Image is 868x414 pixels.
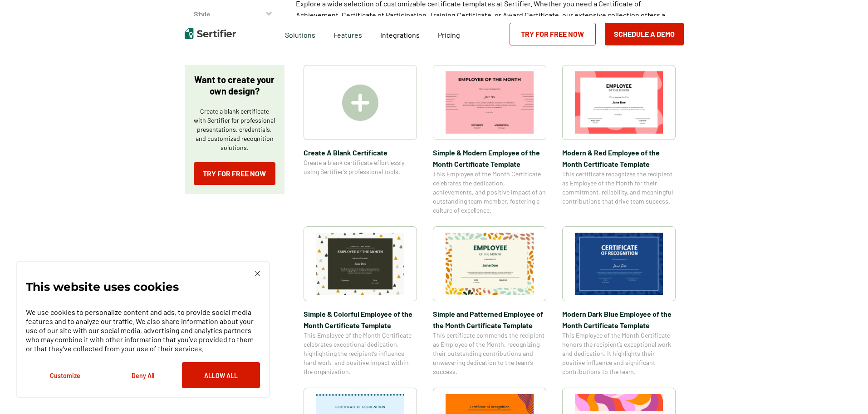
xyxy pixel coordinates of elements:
a: Simple and Patterned Employee of the Month Certificate TemplateSimple and Patterned Employee of t... [433,226,546,376]
img: Sertifier | Digital Credentialing Platform [185,28,236,39]
img: Modern Dark Blue Employee of the Month Certificate Template [575,233,663,295]
button: Schedule a Demo [605,23,684,45]
button: Allow All [182,362,260,388]
span: Create a blank certificate effortlessly using Sertifier’s professional tools. [304,158,417,176]
img: Simple & Modern Employee of the Month Certificate Template [446,71,534,134]
img: Simple and Patterned Employee of the Month Certificate Template [446,233,534,295]
span: Simple & Colorful Employee of the Month Certificate Template [304,308,417,331]
p: Create a blank certificate with Sertifier for professional presentations, credentials, and custom... [194,107,275,152]
a: Modern & Red Employee of the Month Certificate TemplateModern & Red Employee of the Month Certifi... [562,65,676,215]
a: Pricing [438,28,460,40]
p: Want to create your own design? [194,74,275,97]
span: Simple & Modern Employee of the Month Certificate Template [433,147,546,170]
span: This Employee of the Month Certificate celebrates exceptional dedication, highlighting the recipi... [304,331,417,376]
a: Simple & Modern Employee of the Month Certificate TemplateSimple & Modern Employee of the Month C... [433,65,546,215]
a: Integrations [380,28,420,40]
a: Try for Free Now [194,162,275,185]
img: Cookie Popup Close [255,271,260,276]
span: Solutions [285,28,315,40]
span: Features [333,28,362,40]
button: Deny All [104,362,182,388]
span: Modern Dark Blue Employee of the Month Certificate Template [562,308,676,331]
span: This certificate recognizes the recipient as Employee of the Month for their commitment, reliabil... [562,170,676,206]
button: Style [185,3,284,25]
span: Modern & Red Employee of the Month Certificate Template [562,147,676,170]
p: This website uses cookies [26,282,179,291]
button: Customize [26,362,104,388]
span: Integrations [380,30,420,39]
img: Create A Blank Certificate [342,85,378,121]
a: Simple & Colorful Employee of the Month Certificate TemplateSimple & Colorful Employee of the Mon... [304,226,417,376]
span: Simple and Patterned Employee of the Month Certificate Template [433,308,546,331]
span: This certificate commends the recipient as Employee of the Month, recognizing their outstanding c... [433,331,546,376]
span: Create A Blank Certificate [304,147,417,158]
a: Try for Free Now [510,23,596,45]
img: Modern & Red Employee of the Month Certificate Template [575,71,663,134]
img: Simple & Colorful Employee of the Month Certificate Template [316,233,404,295]
span: Pricing [438,30,460,39]
span: This Employee of the Month Certificate celebrates the dedication, achievements, and positive impa... [433,170,546,215]
span: This Employee of the Month Certificate honors the recipient’s exceptional work and dedication. It... [562,331,676,376]
p: We use cookies to personalize content and ads, to provide social media features and to analyze ou... [26,308,260,353]
a: Modern Dark Blue Employee of the Month Certificate TemplateModern Dark Blue Employee of the Month... [562,226,676,376]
